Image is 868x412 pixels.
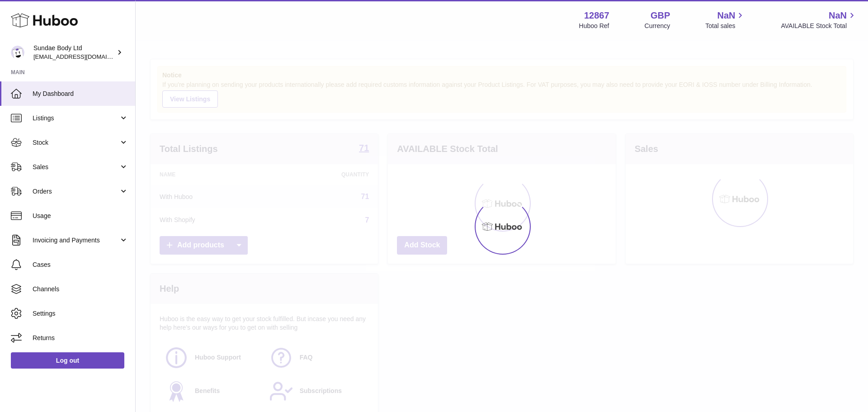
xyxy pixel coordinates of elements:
[33,309,128,318] span: Settings
[11,352,124,369] a: Log out
[33,114,119,123] span: Listings
[33,44,115,61] div: Sundae Body Ltd
[11,46,24,59] img: internalAdmin-12867@internal.huboo.com
[705,9,745,30] a: NaN Total sales
[717,9,735,22] span: NaN
[829,9,847,22] span: NaN
[33,212,128,220] span: Usage
[33,138,119,147] span: Stock
[33,236,119,245] span: Invoicing and Payments
[651,9,670,22] strong: GBP
[584,9,609,22] strong: 12867
[781,22,857,30] span: AVAILABLE Stock Total
[781,9,857,30] a: NaN AVAILABLE Stock Total
[33,187,119,196] span: Orders
[33,90,128,98] span: My Dashboard
[33,53,133,60] span: [EMAIL_ADDRESS][DOMAIN_NAME]
[33,260,128,269] span: Cases
[33,163,119,171] span: Sales
[33,285,128,294] span: Channels
[33,334,128,342] span: Returns
[645,22,670,30] div: Currency
[705,22,745,30] span: Total sales
[579,22,609,30] div: Huboo Ref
